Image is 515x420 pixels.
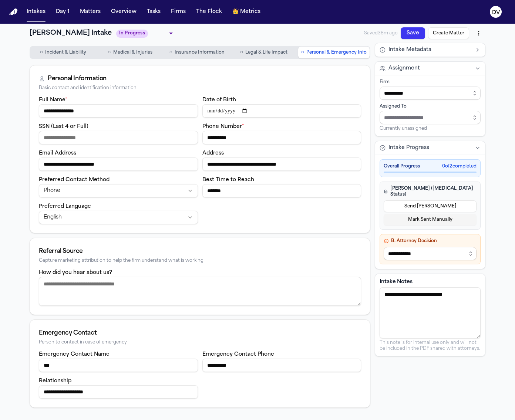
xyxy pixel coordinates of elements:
[202,97,236,103] label: Date of Birth
[380,287,481,338] textarea: Intake notes
[39,157,198,171] input: Email address
[442,163,477,169] span: 0 of 2 completed
[45,50,86,55] span: Incident & Liability
[401,27,425,39] button: Save
[384,214,477,226] button: Mark Sent Manually
[229,5,263,18] button: crownMetrics
[202,124,244,129] label: Phone Number
[202,104,361,118] input: Date of birth
[175,50,225,55] span: Insurance Information
[116,28,175,38] div: Update intake status
[301,49,304,56] span: ○
[39,247,361,256] div: Referral Source
[472,27,485,40] button: More actions
[380,79,481,85] div: Firm
[384,163,420,169] span: Overall Progress
[39,177,110,183] label: Preferred Contact Method
[240,49,243,56] span: ○
[30,28,112,38] h1: [PERSON_NAME] Intake
[380,104,481,109] div: Assigned To
[298,47,370,58] button: Go to Personal & Emergency Info
[364,30,398,36] span: Saved 38m ago
[232,8,239,16] span: crown
[388,144,429,152] span: Intake Progress
[39,97,67,103] label: Full Name
[384,238,477,244] h4: B. Attorney Decision
[9,9,18,16] img: Finch Logo
[169,49,172,56] span: ○
[384,186,477,197] h4: [PERSON_NAME] ([MEDICAL_DATA] Status)
[388,46,431,54] span: Intake Metadata
[113,50,152,55] span: Medical & Injuries
[97,47,163,58] button: Go to Medical & Injuries
[39,378,71,384] label: Relationship
[30,47,96,58] button: Go to Incident & Liability
[380,340,481,352] p: This note is for internal use only and will not be included in the PDF shared with attorneys.
[48,74,107,83] div: Personal Information
[231,47,297,58] button: Go to Legal & Life Impact
[380,278,481,286] label: Intake Notes
[375,62,485,75] button: Assignment
[39,270,112,275] label: How did you hear about us?
[202,359,361,372] input: Emergency contact phone
[202,177,254,183] label: Best Time to Reach
[39,258,361,264] div: Capture marketing attribution to help the firm understand what is working
[306,50,367,55] span: Personal & Emergency Info
[39,329,361,338] div: Emergency Contact
[193,5,225,18] button: The Flock
[77,5,104,18] button: Matters
[375,43,485,57] button: Intake Metadata
[245,50,287,55] span: Legal & Life Impact
[9,9,18,16] a: Home
[202,157,361,171] input: Address
[116,30,148,38] span: In Progress
[39,340,361,345] div: Person to contact in case of emergency
[39,385,198,399] input: Emergency contact relationship
[388,65,420,72] span: Assignment
[39,359,198,372] input: Emergency contact name
[39,85,361,91] div: Basic contact and identification information
[53,5,73,18] button: Day 1
[39,124,88,129] label: SSN (Last 4 or Full)
[202,184,361,197] input: Best time to reach
[40,49,43,56] span: ○
[39,352,110,357] label: Emergency Contact Name
[492,10,500,15] text: DV
[39,150,76,156] label: Email Address
[164,47,230,58] button: Go to Insurance Information
[202,131,361,144] input: Phone number
[39,204,91,209] label: Preferred Language
[380,87,481,100] input: Select firm
[375,141,485,155] button: Intake Progress
[202,150,224,156] label: Address
[39,104,198,118] input: Full name
[144,5,164,18] button: Tasks
[380,126,427,132] span: Currently unassigned
[428,27,469,39] button: Create Matter
[24,5,48,18] button: Intakes
[240,8,260,16] span: Metrics
[202,352,274,357] label: Emergency Contact Phone
[380,111,481,124] input: Assign to staff member
[39,131,198,144] input: SSN
[108,49,111,56] span: ○
[168,5,189,18] button: Firms
[108,5,139,18] button: Overview
[384,200,477,212] button: Send [PERSON_NAME]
